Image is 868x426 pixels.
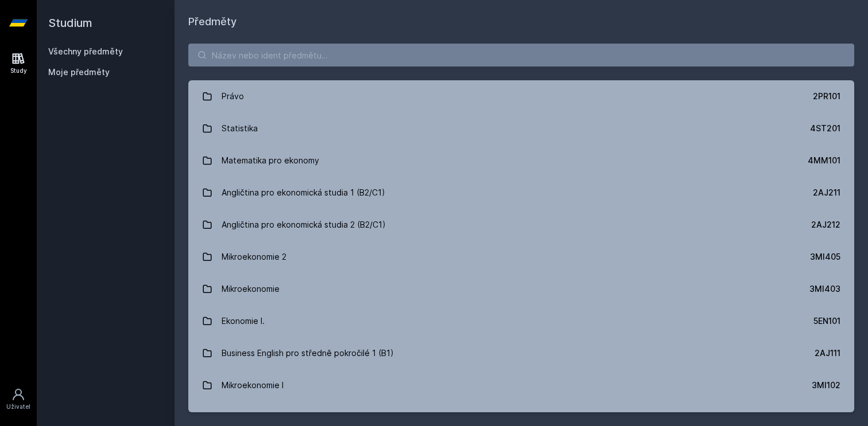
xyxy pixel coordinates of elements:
[188,44,854,67] input: Název nebo ident předmětu…
[2,382,34,417] a: Uživatel
[222,310,265,333] div: Ekonomie I.
[811,219,840,230] div: 2AJ212
[813,91,840,102] div: 2PR101
[222,181,385,204] div: Angličtina pro ekonomická studia 1 (B2/C1)
[188,241,854,273] a: Mikroekonomie 2 3MI405
[222,342,394,365] div: Business English pro středně pokročilé 1 (B1)
[188,369,854,401] a: Mikroekonomie I 3MI102
[48,46,123,56] a: Všechny předměty
[808,155,840,166] div: 4MM101
[10,67,27,75] div: Study
[188,144,854,177] a: Matematika pro ekonomy 4MM101
[188,112,854,144] a: Statistika 4ST201
[222,213,386,236] div: Angličtina pro ekonomická studia 2 (B2/C1)
[809,412,840,423] div: 5HD200
[188,14,854,30] h1: Předměty
[6,402,30,411] div: Uživatel
[813,187,840,198] div: 2AJ211
[188,209,854,241] a: Angličtina pro ekonomická studia 2 (B2/C1) 2AJ212
[222,245,286,268] div: Mikroekonomie 2
[222,278,280,300] div: Mikroekonomie
[48,67,110,78] span: Moje předměty
[188,80,854,112] a: Právo 2PR101
[813,315,840,327] div: 5EN101
[810,251,840,263] div: 3MI405
[222,149,319,172] div: Matematika pro ekonomy
[188,177,854,209] a: Angličtina pro ekonomická studia 1 (B2/C1) 2AJ211
[222,117,258,140] div: Statistika
[188,305,854,337] a: Ekonomie I. 5EN101
[809,283,840,295] div: 3MI403
[222,374,284,397] div: Mikroekonomie I
[188,337,854,369] a: Business English pro středně pokročilé 1 (B1) 2AJ111
[222,85,244,108] div: Právo
[188,273,854,305] a: Mikroekonomie 3MI403
[812,380,840,391] div: 3MI102
[810,123,840,134] div: 4ST201
[815,347,840,359] div: 2AJ111
[2,46,34,81] a: Study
